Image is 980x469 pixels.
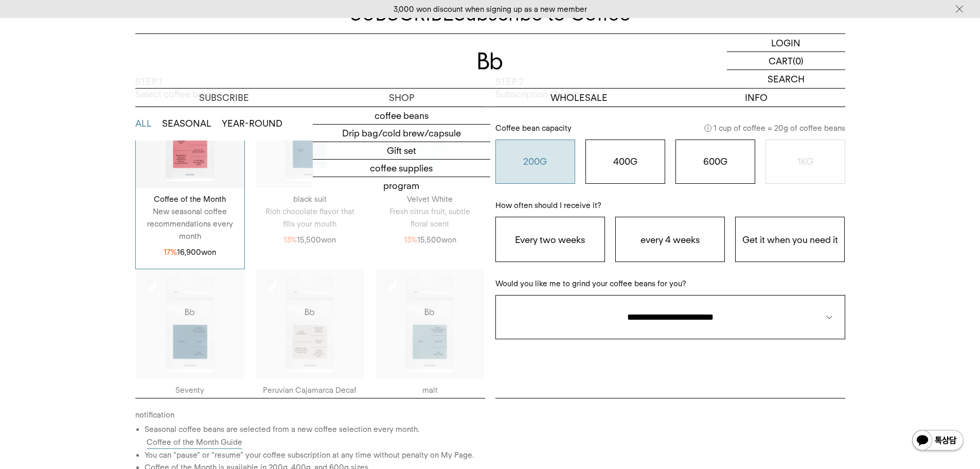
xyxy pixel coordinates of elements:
font: Would you like me to grind your coffee beans for you? [495,279,686,288]
font: The savory flavor of roasted barley and the richness of roasted sesame seeds [381,398,479,432]
img: Product Image [136,270,244,378]
a: coffee supplies [313,160,490,177]
font: Drip bag/cold brew/capsule [342,128,461,138]
font: SUBSCRIBE [199,92,249,103]
font: Every two weeks [515,234,585,245]
a: LOGIN [727,34,845,52]
button: every 4 weeks [615,217,725,262]
font: program [383,180,419,191]
font: every 4 weeks [640,234,700,245]
font: coffee supplies [370,163,433,173]
font: Rich flavor and full body of dark roasting [143,398,237,420]
font: 15,500 [417,235,441,245]
font: Velvet White [407,195,453,204]
font: CART [769,56,793,66]
a: 3,000 won discount when signing up as a new member [394,5,587,14]
font: Seasonal coffee beans are selected from a new coffee selection every month. [145,425,419,434]
font: SHOP [389,92,414,103]
font: Get it when you need it [742,234,838,245]
font: 13% [404,235,417,245]
font: SEARCH [768,74,805,84]
img: logo [478,53,503,70]
font: Coffee of the Month [154,195,226,204]
img: Product Image [376,270,484,378]
a: program [313,177,490,195]
font: 1 cup of coffee = 20g of coffee beans [714,124,845,133]
font: (0) [793,56,804,66]
a: Gift set [313,142,490,160]
button: Every two weeks [495,217,605,262]
a: SUBSCRIBE [135,89,313,107]
font: How often should I receive it? [495,201,601,210]
a: SHOP [313,89,490,107]
button: 400G [585,140,665,184]
font: won [201,248,216,257]
font: 1KG [797,156,813,167]
font: Coffee bean capacity [495,124,572,133]
font: won [321,235,336,245]
img: Product Image [256,270,364,378]
font: Rich chocolate flavor that fills your mouth [265,207,354,229]
a: Drip bag/cold brew/capsule [313,125,490,142]
button: 200G [495,140,575,184]
font: black suit [293,195,327,204]
font: LOGIN [771,38,800,48]
button: YEAR-ROUND [222,117,282,130]
button: SEASONAL [162,117,211,130]
font: Peruvian Cajamarca Decaf [263,386,357,395]
font: 15,500 [297,235,321,245]
font: INFO [745,92,768,103]
font: won [441,235,456,245]
font: New seasonal coffee recommendations every month [147,207,233,241]
font: 400G [613,156,637,167]
font: malt [422,386,438,395]
button: ALL [135,117,152,130]
font: ALL [135,118,152,129]
font: Gift set [387,145,416,156]
font: notification [135,410,174,420]
font: 200G [523,156,547,167]
a: CART (0) [727,52,845,70]
font: Seventy [175,386,204,395]
a: coffee beans [313,107,490,125]
font: coffee beans [375,110,429,121]
font: YEAR-ROUND [222,118,282,129]
button: 1KG [765,140,845,184]
font: Fresh citrus fruit, subtle floral scent [389,207,470,229]
button: Get it when you need it [735,217,845,262]
font: 13% [283,235,297,245]
button: 600G [675,140,755,184]
font: WHOLESALE [550,92,608,103]
font: 17% [164,248,177,257]
font: SEASONAL [162,118,211,129]
img: KakaoTalk Channel 1:1 Chat Button [911,429,965,454]
button: Coffee of the Month Guide [147,435,242,449]
font: Sweet maple syrup, comfortable citrus acidity [265,398,355,420]
font: 600G [703,156,727,167]
font: You can “pause” or “resume” your coffee subscription at any time without penalty on My Page. [145,450,474,460]
font: Coffee of the Month Guide [147,438,242,447]
font: 16,900 [177,248,201,257]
